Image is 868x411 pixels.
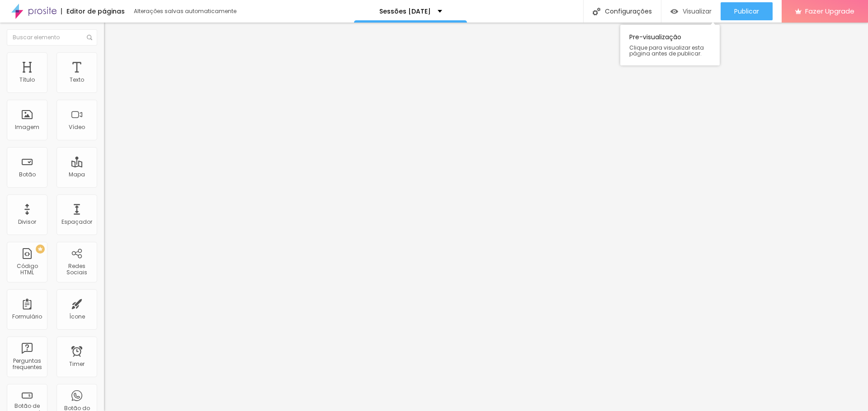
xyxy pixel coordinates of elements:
[593,8,600,15] img: Icone
[69,124,85,130] div: Vídeo
[805,7,854,15] span: Fazer Upgrade
[15,124,39,130] div: Imagem
[104,23,868,411] iframe: Editor
[19,171,36,178] div: Botão
[87,35,92,40] img: Icone
[620,25,720,65] div: Pre-visualização
[661,2,721,20] button: Visualizar
[9,358,45,371] div: Perguntas frequentes
[670,8,678,15] img: view-1.svg
[70,77,84,83] div: Texto
[61,219,92,225] div: Espaçador
[379,8,431,14] p: Sessões [DATE]
[59,263,94,276] div: Redes Sociais
[629,45,711,56] span: Clique para visualizar esta página antes de publicar.
[69,171,85,178] div: Mapa
[7,29,97,46] input: Buscar elemento
[12,314,42,320] div: Formulário
[18,219,36,225] div: Divisor
[9,263,45,276] div: Código HTML
[19,77,35,83] div: Título
[683,8,712,15] span: Visualizar
[69,314,85,320] div: Ícone
[134,9,238,14] div: Alterações salvas automaticamente
[734,8,759,15] span: Publicar
[69,361,85,367] div: Timer
[61,8,125,14] div: Editor de páginas
[721,2,773,20] button: Publicar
